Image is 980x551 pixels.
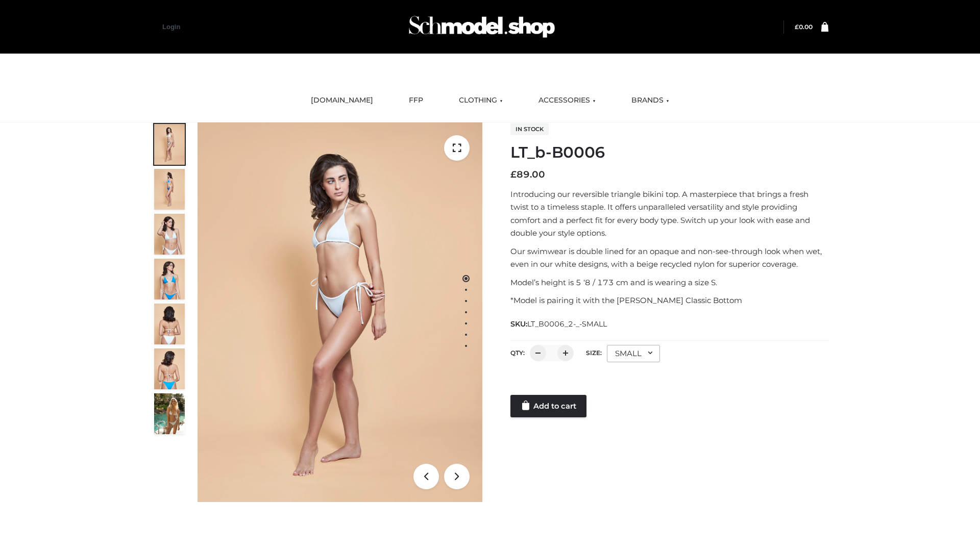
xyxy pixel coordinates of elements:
[154,214,185,255] img: ArielClassicBikiniTop_CloudNine_AzureSky_OW114ECO_3-scaled.jpg
[154,304,185,344] img: ArielClassicBikiniTop_CloudNine_AzureSky_OW114ECO_7-scaled.jpg
[607,345,660,362] div: SMALL
[510,349,525,357] label: QTY:
[510,169,517,180] span: £
[162,23,180,31] a: Login
[795,23,813,31] a: £0.00
[303,89,381,112] a: [DOMAIN_NAME]
[154,124,185,165] img: ArielClassicBikiniTop_CloudNine_AzureSky_OW114ECO_1-scaled.jpg
[510,123,549,135] span: In stock
[510,245,828,271] p: Our swimwear is double lined for an opaque and non-see-through look when wet, even in our white d...
[510,169,545,180] bdi: 89.00
[154,259,185,299] img: ArielClassicBikiniTop_CloudNine_AzureSky_OW114ECO_4-scaled.jpg
[527,319,607,329] span: LT_B0006_2-_-SMALL
[154,169,185,210] img: ArielClassicBikiniTop_CloudNine_AzureSky_OW114ECO_2-scaled.jpg
[510,143,828,162] h1: LT_b-B0006
[510,276,828,289] p: Model’s height is 5 ‘8 / 173 cm and is wearing a size S.
[795,23,813,31] bdi: 0.00
[154,348,185,389] img: ArielClassicBikiniTop_CloudNine_AzureSky_OW114ECO_8-scaled.jpg
[586,349,602,357] label: Size:
[510,395,586,417] a: Add to cart
[154,393,185,434] img: Arieltop_CloudNine_AzureSky2.jpg
[198,122,482,502] img: ArielClassicBikiniTop_CloudNine_AzureSky_OW114ECO_1
[510,294,828,307] p: *Model is pairing it with the [PERSON_NAME] Classic Bottom
[624,89,677,112] a: BRANDS
[531,89,603,112] a: ACCESSORIES
[405,7,558,47] img: Schmodel Admin 964
[795,23,799,31] span: £
[451,89,510,112] a: CLOTHING
[510,188,828,240] p: Introducing our reversible triangle bikini top. A masterpiece that brings a fresh twist to a time...
[510,318,608,330] span: SKU:
[401,89,431,112] a: FFP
